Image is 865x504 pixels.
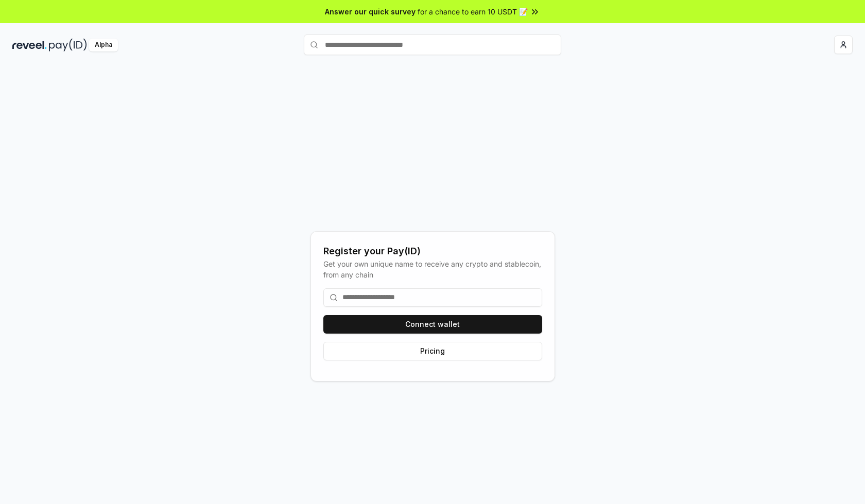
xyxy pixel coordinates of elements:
[323,342,542,360] button: Pricing
[12,39,47,51] img: reveel_dark
[89,39,118,51] div: Alpha
[323,315,542,334] button: Connect wallet
[325,6,416,17] span: Answer our quick survey
[49,39,87,51] img: pay_id
[418,6,528,17] span: for a chance to earn 10 USDT 📝
[323,244,542,258] div: Register your Pay(ID)
[323,258,542,280] div: Get your own unique name to receive any crypto and stablecoin, from any chain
